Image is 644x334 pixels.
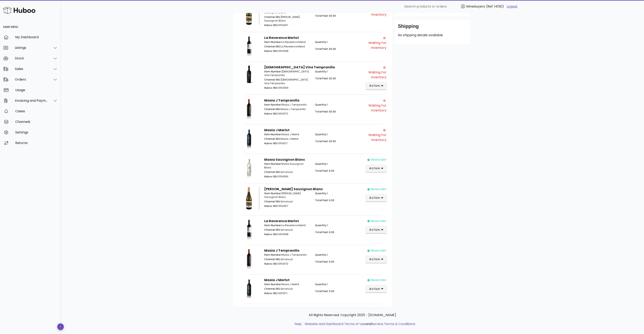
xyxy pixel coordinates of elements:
p: [PERSON_NAME] Sauvignon Blanc [264,192,310,199]
span: Channel SKU: [264,287,281,290]
span: Quantity: [315,133,327,136]
div: Settings [15,130,58,134]
p: 1054368 [264,49,310,53]
strong: Masia J Merlot [264,128,290,132]
p: 1054370 [264,112,310,116]
span: Item Number: [264,70,281,73]
span: action [369,166,380,170]
span: Channel SKU: [264,15,281,19]
span: Item Number: [264,283,281,286]
div: neworder [371,157,386,162]
span: Item Number: [264,224,281,227]
span: Huboo SKU: [264,142,278,145]
p: &manual [264,200,310,203]
p: 1 [315,70,361,73]
p: Masia J Tempranillo [264,253,310,257]
span: Item Number: [264,253,281,257]
a: Website and Dashboard Terms of Use [305,322,365,326]
span: Total Paid: 0.00 [315,289,334,293]
div: Orders [15,77,48,81]
span: Huboo SKU: [264,291,278,295]
span: action [369,228,380,232]
span: action [369,196,380,200]
span: Channel SKU: [264,258,281,261]
p: 1 [315,133,361,136]
span: Item Number: [264,103,281,106]
p: 1054367 [264,23,310,27]
p: All Rights Reserved. Copyright 2025 - [DOMAIN_NAME] [236,313,469,318]
span: Total Paid: 0.00 [315,260,334,263]
p: Masia J Merlot [264,283,310,286]
button: action [366,226,387,233]
p: [PERSON_NAME] Sauvignon Blanc [264,15,310,23]
span: Huboo SKU: [264,175,278,178]
strong: La Reverence Merlot [264,219,299,223]
button: action [366,165,387,172]
span: Total Paid: £0.00 [315,110,336,113]
div: Waiting for Inventory [364,70,386,80]
div: My Dashboard [15,35,58,39]
span: Quantity: [315,283,327,286]
p: 1 [315,283,361,286]
span: Total Paid: 0.00 [315,230,334,234]
span: Channel SKU: [264,78,281,81]
span: action [369,287,380,291]
span: Huboo SKU: [264,49,278,53]
strong: La Reverence Merlot [264,35,299,40]
p: La Reverence Merlot [264,45,310,48]
button: action [366,285,387,293]
p: Masia J Merlot [264,133,310,136]
span: Huboo SKU: [264,23,278,27]
span: Channel SKU: [264,45,281,48]
span: Quantity: [315,224,327,227]
button: action [366,194,387,202]
span: Huboo SKU: [264,86,278,90]
div: Listings [15,46,48,50]
p: [DEMOGRAPHIC_DATA] Vine Tempranillo [264,70,310,77]
div: neworder [371,219,386,224]
div: Invoicing and Payments [15,99,48,103]
span: Item Number: [264,162,281,166]
a: Logout [507,4,517,9]
p: La Reverence Merlot [264,224,310,227]
div: Waiting for Inventory [364,103,386,113]
p: 1 [315,40,361,44]
div: Shipping [398,23,466,33]
strong: Masia J Tempranillo [264,248,300,253]
img: Product Image [239,187,259,210]
span: Huboo SKU: [264,204,278,208]
span: Total Paid: £0.00 [315,140,336,143]
img: Product Image [239,278,259,298]
p: 1054369 [264,86,310,90]
div: Stock [15,56,48,60]
p: 1 [315,224,361,227]
span: Item Number: [264,40,281,44]
div: neworder [371,187,386,192]
a: help [294,322,302,326]
p: Masia J Tempranillo [264,103,310,107]
span: action [369,257,380,261]
p: 1 [315,162,361,166]
div: neworder [371,278,386,283]
a: Service Terms & Conditions [371,322,415,326]
span: Total Paid: 0.00 [315,169,334,172]
span: Channel SKU: [264,170,281,174]
span: Winebuyers [466,4,485,9]
p: 1 [315,253,361,257]
span: Total Paid: £0.00 [315,47,336,51]
div: Waiting for Inventory [364,133,386,142]
p: 1054370 [264,262,310,266]
img: Product Image [239,248,259,269]
p: No shipping details available [398,33,466,38]
span: Channel SKU: [264,137,281,141]
span: Total Paid: 0.00 [315,199,334,202]
p: 1054366 [264,175,310,178]
img: Product Image [239,157,259,178]
span: Huboo SKU: [264,112,278,115]
p: Masia Sauvignon Blanc [264,162,310,169]
p: 1 [315,192,361,195]
span: Quantity: [315,192,327,195]
span: Channel SKU: [264,200,281,203]
span: Huboo SKU: [264,262,278,265]
span: Total Paid: £0.00 [315,77,336,80]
